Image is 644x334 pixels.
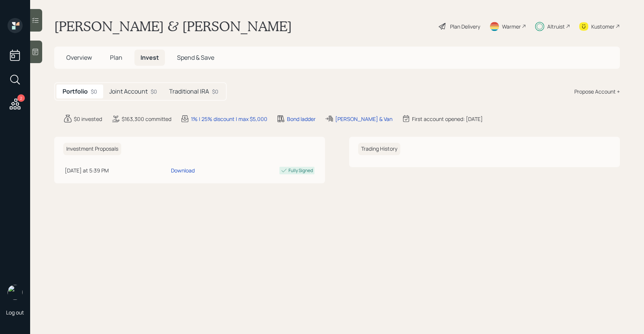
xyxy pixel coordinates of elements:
[151,88,157,95] div: $0
[109,88,148,95] h5: Joint Account
[191,115,267,123] div: 1% | 25% discount | max $5,000
[63,143,121,155] h6: Investment Proposals
[591,23,615,30] div: Kustomer
[8,285,23,300] img: sami-boghos-headshot.png
[91,88,97,95] div: $0
[54,18,292,35] h1: [PERSON_NAME] & [PERSON_NAME]
[6,309,24,316] div: Log out
[66,53,92,62] span: Overview
[287,115,316,123] div: Bond ladder
[65,166,168,174] div: [DATE] at 5:39 PM
[177,53,214,62] span: Spend & Save
[169,88,209,95] h5: Traditional IRA
[110,53,122,62] span: Plan
[574,88,620,95] div: Propose Account +
[335,115,392,123] div: [PERSON_NAME] & Van
[140,53,159,62] span: Invest
[74,115,102,123] div: $0 invested
[122,115,171,123] div: $163,300 committed
[288,167,313,174] div: Fully Signed
[17,94,25,102] div: 2
[212,88,218,95] div: $0
[358,143,400,155] h6: Trading History
[547,23,565,30] div: Altruist
[450,23,480,30] div: Plan Delivery
[412,115,483,123] div: First account opened: [DATE]
[502,23,521,30] div: Warmer
[63,88,88,95] h5: Portfolio
[171,166,195,174] div: Download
